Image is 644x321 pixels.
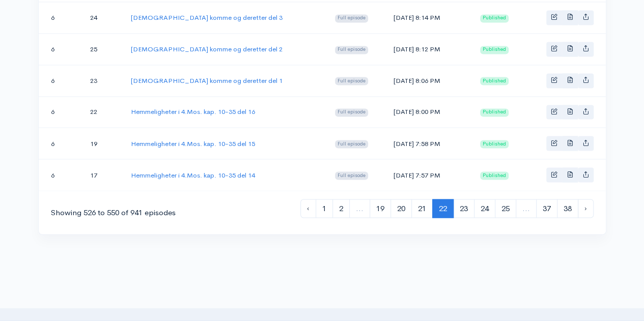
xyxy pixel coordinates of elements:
[82,159,123,190] td: 17
[131,45,283,53] a: [DEMOGRAPHIC_DATA] komme og deretter del 2
[546,10,594,25] div: Basic example
[335,46,368,54] span: Full episode
[546,105,594,120] div: Basic example
[131,13,283,22] a: [DEMOGRAPHIC_DATA] komme og deretter del 3
[370,199,391,218] a: 19
[335,171,368,180] span: Full episode
[474,199,495,218] a: 24
[39,34,82,65] td: 6
[385,128,472,159] td: [DATE] 7:58 PM
[131,139,255,148] a: Hemmeligheter i 4.Mos. kap. 10-35 del 15
[480,140,509,148] span: Published
[39,65,82,96] td: 6
[390,199,412,218] a: 20
[480,14,509,22] span: Published
[536,199,557,218] a: 37
[432,199,454,218] span: 22
[480,77,509,85] span: Published
[131,107,255,116] a: Hemmeligheter i 4.Mos. kap. 10-35 del 16
[546,73,594,88] div: Basic example
[385,159,472,190] td: [DATE] 7:57 PM
[300,199,316,218] a: « Previous
[480,46,509,54] span: Published
[335,140,368,148] span: Full episode
[335,77,368,85] span: Full episode
[411,199,433,218] a: 21
[546,42,594,56] div: Basic example
[335,14,368,22] span: Full episode
[332,199,350,218] a: 2
[557,199,578,218] a: 38
[82,128,123,159] td: 19
[131,170,255,179] a: Hemmeligheter i 4.Mos. kap. 10-35 del 14
[82,96,123,128] td: 22
[39,2,82,34] td: 6
[82,2,123,34] td: 24
[578,199,594,218] a: Next »
[39,159,82,190] td: 6
[480,108,509,116] span: Published
[39,128,82,159] td: 6
[546,136,594,151] div: Basic example
[480,171,509,180] span: Published
[385,2,472,34] td: [DATE] 8:14 PM
[51,207,176,218] div: Showing 526 to 550 of 941 episodes
[495,199,516,218] a: 25
[39,96,82,128] td: 6
[453,199,474,218] a: 23
[385,34,472,65] td: [DATE] 8:12 PM
[385,65,472,96] td: [DATE] 8:06 PM
[316,199,333,218] a: 1
[385,96,472,128] td: [DATE] 8:00 PM
[131,76,283,85] a: [DEMOGRAPHIC_DATA] komme og deretter del 1
[546,167,594,182] div: Basic example
[82,34,123,65] td: 25
[335,108,368,116] span: Full episode
[82,65,123,96] td: 23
